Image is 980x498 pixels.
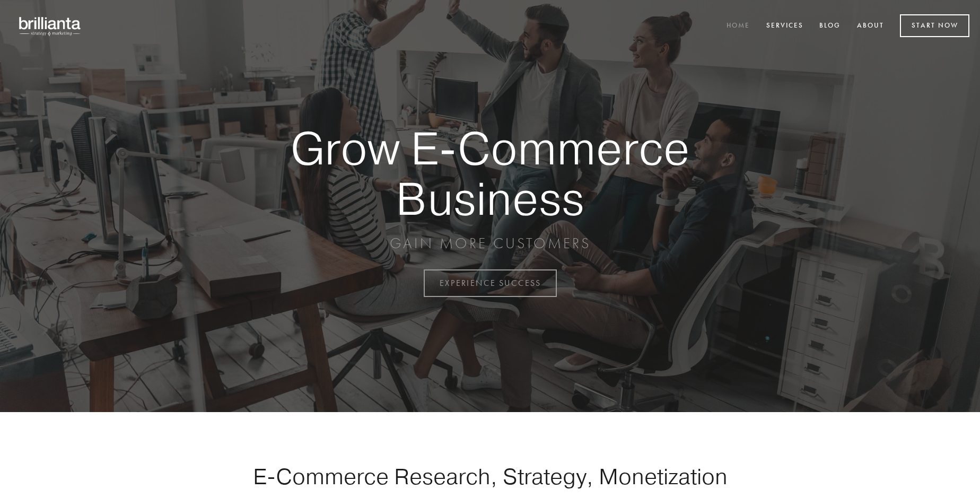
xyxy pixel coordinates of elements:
p: GAIN MORE CUSTOMERS [253,234,727,253]
a: Services [759,18,810,35]
a: Start Now [900,14,969,37]
h1: E-Commerce Research, Strategy, Monetization [220,463,760,490]
a: Blog [812,18,847,35]
a: Home [720,18,757,35]
img: brillianta - research, strategy, marketing [11,11,90,41]
a: EXPERIENCE SUCCESS [424,269,557,297]
a: About [850,18,891,35]
strong: Grow E-Commerce Business [253,123,727,223]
